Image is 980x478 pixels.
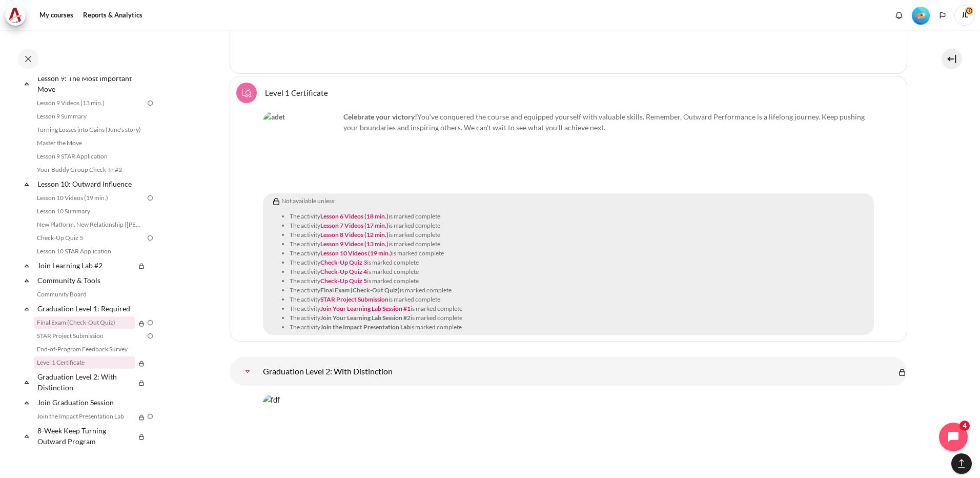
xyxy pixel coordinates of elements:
a: Graduation Level 2: With Distinction [237,361,258,382]
div: Show notification window with no new notifications [891,8,907,23]
a: User menu [954,5,975,26]
img: adet [263,111,340,188]
a: Master the Move [34,137,146,149]
span: Collapse [22,275,32,286]
a: Graduation Level 1: Required [36,302,146,315]
span: The activity is marked complete [290,240,440,248]
a: STAR Project Submission [320,295,389,303]
a: Lesson 9: The Most Important Move [36,71,146,96]
li: The activity is marked complete [290,221,871,230]
span: Collapse [22,261,32,271]
li: The activity is marked complete [290,276,871,286]
a: Level 1 Certificate [34,356,135,369]
a: My courses [36,5,77,26]
span: Collapse [22,377,32,387]
a: Check-Up Quiz 4 [320,268,367,275]
li: The activity is marked complete [290,212,871,221]
a: Lesson 9 Summary [34,110,146,123]
a: Lesson 9 Videos (13 min.) [34,97,146,109]
a: Join Learning Lab #2 [36,258,135,272]
img: Level #2 [912,7,930,25]
a: Your Buddy Group Check-In #2 [34,164,146,176]
li: The activity is marked complete [290,313,871,323]
a: Lesson 10 Summary [34,205,146,217]
div: Level #2 [912,6,930,25]
img: Architeck [8,8,23,23]
a: Lesson 9 Videos (13 min.) [320,240,389,248]
li: The activity is marked complete [290,230,871,240]
a: Lesson 8 Videos (12 min.) [320,231,389,238]
a: Lesson 10 STAR Application [34,245,146,257]
a: Check-Up Quiz 5 [34,232,146,244]
a: Lesson 10 Videos (19 min.) [320,249,392,257]
a: Graduation Level 2: With Distinction [36,370,135,394]
a: Architeck Architeck [5,5,31,26]
strong: Celebrate your victory! [343,112,417,121]
li: The activity is marked complete [290,249,871,258]
span: Collapse [22,431,32,441]
span: Collapse [22,304,32,314]
li: The activity is marked complete [290,304,871,313]
li: The activity is marked complete [290,323,871,332]
a: Community & Tools [36,273,146,287]
a: Check-Up Quiz 3 [320,258,367,266]
a: Reports & Analytics [79,5,146,26]
a: Join Your Learning Lab Session #1 [320,305,411,312]
a: 8-Week Keep Turning Outward Program [36,424,135,448]
strong: Join the Impact Presentation Lab [320,323,410,331]
a: Join Graduation Session [36,395,146,409]
div: Not available unless: [271,196,871,332]
img: To do [146,318,155,327]
a: New Platform, New Relationship ([PERSON_NAME]'s Story) [34,218,146,231]
a: STAR Project Submission [34,330,146,342]
span: Collapse [22,78,32,89]
a: Level #2 [908,6,934,25]
span: Level 1 Certificate [265,88,328,97]
span: JL [954,5,975,26]
a: Lesson 6 Videos (18 min.) [320,212,389,220]
img: To do [146,331,155,341]
a: Lesson 7 Videos (17 min.) [320,222,389,229]
li: The activity is marked complete [290,267,871,276]
span: Collapse [22,179,32,189]
li: The activity is marked complete [290,258,871,267]
strong: Join Your Learning Lab Session #2 [320,314,411,322]
a: Lesson 10: Outward Influence [36,177,146,191]
div: You've conquered the course and equipped yourself with valuable skills. Remember, Outward Perform... [263,111,874,133]
button: Languages [935,8,950,23]
li: The activity is marked complete [290,286,871,295]
span: Collapse [22,397,32,408]
strong: Final Exam (Check-Out Quiz) [320,286,400,294]
li: The activity is marked complete [290,295,871,304]
img: To do [146,412,155,421]
a: End-of-Program Feedback Survey [34,343,146,355]
button: [[backtotopbutton]] [951,453,972,474]
a: Community Board [34,288,146,301]
a: Final Exam (Check-Out Quiz) [34,316,135,329]
img: Course certificate icon [240,87,253,99]
img: To do [146,233,155,243]
img: To do [146,98,155,108]
a: Join the Impact Presentation Lab [34,410,135,423]
a: Lesson 10 Videos (19 min.) [34,192,146,204]
a: Check-Up Quiz 5 [320,277,367,285]
a: Turning Losses into Gains (June's story) [34,124,146,136]
img: To do [146,193,155,203]
a: Lesson 9 STAR Application [34,150,146,163]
